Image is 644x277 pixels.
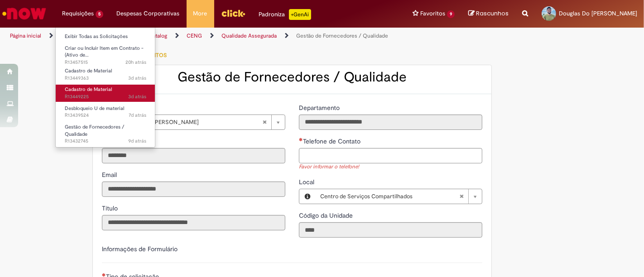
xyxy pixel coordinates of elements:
[65,105,124,112] span: Desbloqueio U de material
[102,204,120,213] label: Somente leitura - Título
[56,43,155,63] a: Aberto R13457515 : Criar ou Incluir Item em Contrato - (Ativo de Giro/Empresas Verticalizadas e I...
[65,112,146,119] span: R13439524
[129,112,146,119] span: 7d atrás
[128,75,146,81] span: 3d atrás
[65,67,112,74] span: Cadastro de Material
[299,178,316,186] span: Local
[299,103,341,112] label: Somente leitura - Departamento
[128,93,146,100] span: 3d atrás
[65,93,146,100] span: R13449225
[56,32,155,42] a: Exibir Todas as Solicitações
[123,115,262,129] span: Douglas do [PERSON_NAME]
[102,181,285,197] input: Email
[320,189,459,204] span: Centro de Serviços Compartilhados
[7,28,423,44] ul: Trilhas de página
[299,163,482,171] div: Favor informar o telefone!
[65,124,124,138] span: Gestão de Fornecedores / Qualidade
[56,85,155,101] a: Aberto R13449225 : Cadastro de Material
[303,137,362,145] span: Telefone de Contato
[299,222,482,238] input: Código da Unidade
[299,189,316,204] button: Local, Visualizar este registro Centro de Serviços Compartilhados
[447,10,455,18] span: 9
[65,75,146,82] span: R13449363
[96,10,103,18] span: 5
[102,215,285,230] input: Título
[476,9,509,18] span: Rascunhos
[259,9,311,20] div: Padroniza
[55,27,155,148] ul: Requisições
[455,189,468,204] abbr: Limpar campo Local
[117,9,180,18] span: Despesas Corporativas
[289,9,311,20] p: +GenAi
[65,138,146,145] span: R13432745
[559,10,637,17] span: Douglas Do [PERSON_NAME]
[128,138,146,144] time: 20/08/2025 14:35:16
[10,32,41,39] a: Página inicial
[316,189,482,204] a: Centro de Serviços CompartilhadosLimpar campo Local
[187,32,202,39] a: CENG
[1,5,48,23] img: ServiceNow
[65,45,144,59] span: Criar ou Incluir Item em Contrato - (Ativo de…
[125,59,146,66] time: 28/08/2025 12:13:52
[296,32,388,39] a: Gestão de Fornecedores / Qualidade
[56,104,155,120] a: Aberto R13439524 : Desbloqueio U de material
[299,211,355,220] span: Somente leitura - Código da Unidade
[102,245,178,253] label: Informações de Formulário
[221,32,277,39] a: Qualidade Assegurada
[56,122,155,142] a: Aberto R13432745 : Gestão de Fornecedores / Qualidade
[129,112,146,119] time: 22/08/2025 11:45:12
[128,93,146,100] time: 26/08/2025 15:48:47
[65,86,112,93] span: Cadastro de Material
[299,115,482,130] input: Departamento
[128,138,146,144] span: 9d atrás
[468,10,509,18] a: Rascunhos
[102,70,482,85] h2: Gestão de Fornecedores / Qualidade
[221,6,245,20] img: click_logo_yellow_360x200.png
[62,9,94,18] span: Requisições
[299,138,303,141] span: Necessários
[420,9,445,18] span: Favoritos
[258,115,271,129] abbr: Limpar campo Favorecido
[119,115,285,129] a: Douglas do [PERSON_NAME]Limpar campo Favorecido
[102,273,106,277] span: Necessários
[102,171,119,179] span: Somente leitura - Email
[65,59,146,66] span: R13457515
[125,59,146,66] span: 20h atrás
[299,211,355,220] label: Somente leitura - Código da Unidade
[299,148,482,163] input: Telefone de Contato
[102,148,285,163] input: ID
[102,170,119,179] label: Somente leitura - Email
[193,9,207,18] span: More
[56,66,155,83] a: Aberto R13449363 : Cadastro de Material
